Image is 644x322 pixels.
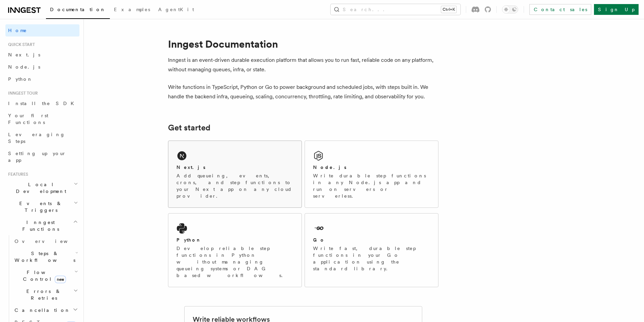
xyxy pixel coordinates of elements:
[594,4,639,15] a: Sign Up
[168,141,302,208] a: Next.jsAdd queueing, events, crons, and step functions to your Next app on any cloud provider.
[8,113,48,125] span: Your first Functions
[8,64,40,70] span: Node.js
[12,307,70,314] span: Cancellation
[8,52,40,57] span: Next.js
[110,2,154,18] a: Examples
[441,6,456,13] kbd: Ctrl+K
[5,109,79,128] a: Your first Functions
[8,27,27,34] span: Home
[313,245,430,272] p: Write fast, durable step functions in your Go application using the standard library.
[305,141,438,208] a: Node.jsWrite durable step functions in any Node.js app and run on servers or serverless.
[5,73,79,85] a: Python
[168,55,438,74] p: Inngest is an event-driven durable execution platform that allows you to run fast, reliable code ...
[154,2,198,18] a: AgentKit
[12,304,79,316] button: Cancellation
[8,151,66,163] span: Setting up your app
[313,172,430,199] p: Write durable step functions in any Node.js app and run on servers or serverless.
[114,7,150,12] span: Examples
[15,239,84,244] span: Overview
[12,250,75,264] span: Steps & Workflows
[176,245,293,279] p: Develop reliable step functions in Python without managing queueing systems or DAG based workflows.
[313,164,347,171] h2: Node.js
[168,82,438,101] p: Write functions in TypeScript, Python or Go to power background and scheduled jobs, with steps bu...
[5,97,79,109] a: Install the SDK
[12,285,79,304] button: Errors & Retries
[12,266,79,285] button: Flow Controlnew
[5,181,74,195] span: Local Development
[12,288,73,301] span: Errors & Retries
[5,197,79,216] button: Events & Triggers
[168,213,302,287] a: PythonDevelop reliable step functions in Python without managing queueing systems or DAG based wo...
[5,42,35,47] span: Quick start
[5,24,79,36] a: Home
[5,147,79,166] a: Setting up your app
[313,237,325,243] h2: Go
[5,49,79,61] a: Next.js
[5,91,38,96] span: Inngest tour
[176,237,201,243] h2: Python
[5,216,79,235] button: Inngest Functions
[46,2,110,19] a: Documentation
[5,200,74,214] span: Events & Triggers
[12,269,74,282] span: Flow Control
[5,128,79,147] a: Leveraging Steps
[8,76,33,82] span: Python
[305,213,438,287] a: GoWrite fast, durable step functions in your Go application using the standard library.
[158,7,194,12] span: AgentKit
[331,4,460,15] button: Search...Ctrl+K
[168,123,210,132] a: Get started
[12,235,79,247] a: Overview
[5,178,79,197] button: Local Development
[529,4,591,15] a: Contact sales
[12,247,79,266] button: Steps & Workflows
[168,38,438,50] h1: Inngest Documentation
[5,61,79,73] a: Node.js
[5,219,73,232] span: Inngest Functions
[5,172,28,177] span: Features
[8,132,65,144] span: Leveraging Steps
[502,5,518,14] button: Toggle dark mode
[55,276,66,283] span: new
[8,101,78,106] span: Install the SDK
[176,164,206,171] h2: Next.js
[176,172,293,199] p: Add queueing, events, crons, and step functions to your Next app on any cloud provider.
[50,7,106,12] span: Documentation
